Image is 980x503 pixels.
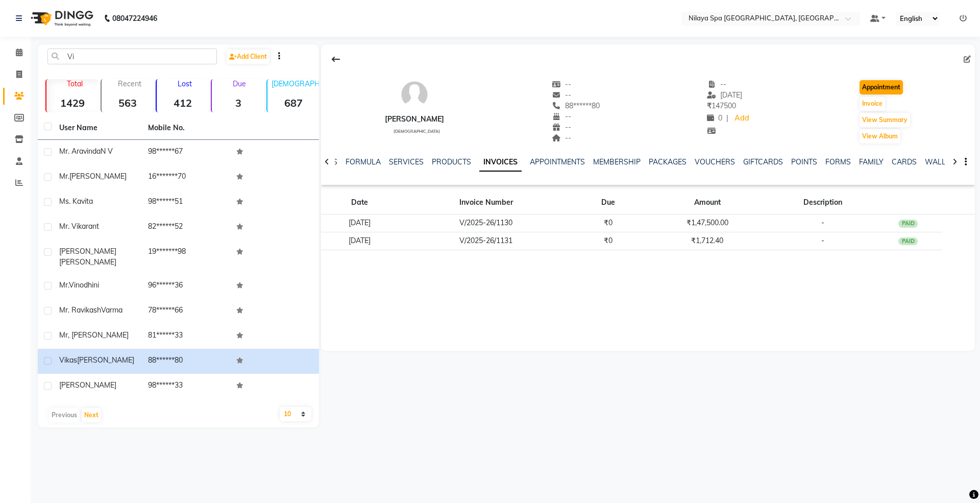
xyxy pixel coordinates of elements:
strong: 3 [212,97,264,109]
button: Invoice [860,97,885,111]
button: Appointment [860,80,903,94]
strong: 1429 [46,97,99,109]
button: View Summary [860,113,910,127]
span: Vikas [59,355,77,365]
div: PAID [898,220,918,228]
a: CARDS [892,157,917,166]
a: FORMS [825,157,851,166]
a: APPOINTMENTS [530,157,585,166]
a: Add [732,111,750,126]
div: PAID [898,237,918,246]
a: Add Client [227,50,269,64]
button: Next [82,408,101,422]
th: Due [574,191,643,214]
button: View Album [860,129,900,143]
span: | [726,113,728,124]
span: 0 [707,113,722,123]
span: [PERSON_NAME] [69,172,127,181]
span: Mr. Ravikash [59,305,101,315]
span: Ms. Kavita [59,197,93,206]
span: Mr. Aravinda [59,147,101,156]
span: dhini [84,280,99,290]
a: VOUCHERS [695,157,735,166]
strong: 412 [157,97,209,109]
a: POINTS [791,157,817,166]
td: [DATE] [321,214,399,232]
th: Amount [643,191,772,214]
td: V/2025-26/1131 [399,232,574,250]
span: -- [552,133,571,142]
span: Mr, [PERSON_NAME] [59,330,129,340]
td: ₹0 [574,232,643,250]
span: Varma [101,305,122,315]
p: [DEMOGRAPHIC_DATA] [272,79,320,88]
a: PACKAGES [649,157,687,166]
a: PRODUCTS [432,157,471,166]
b: 08047224946 [112,4,157,33]
a: MEMBERSHIP [593,157,641,166]
span: 147500 [707,101,736,110]
span: Mr.Vino [59,280,84,290]
span: [PERSON_NAME] [77,355,134,365]
div: Back to Client [325,50,347,69]
span: [DEMOGRAPHIC_DATA] [394,129,440,134]
a: SERVICES [389,157,424,166]
span: [PERSON_NAME] [59,380,116,390]
th: Mobile No. [142,116,231,140]
p: Due [214,79,264,88]
strong: 563 [102,97,154,109]
img: avatar [399,79,430,110]
input: Search by Name/Mobile/Email/Code [47,49,217,64]
img: logo [26,4,96,33]
span: N V [101,147,113,156]
span: Mr. Vikarant [59,222,99,231]
div: [PERSON_NAME] [385,114,444,125]
a: WALLET [925,157,954,166]
a: FORMULA [346,157,381,166]
span: -- [552,123,571,132]
th: Invoice Number [399,191,574,214]
span: -- [707,80,726,89]
span: [PERSON_NAME] [59,257,116,267]
span: Mr. [59,172,69,181]
td: V/2025-26/1130 [399,214,574,232]
th: User Name [53,116,142,140]
span: ₹ [707,101,712,110]
span: - [821,236,824,245]
p: Total [51,79,99,88]
th: Description [772,191,874,214]
a: FAMILY [859,157,884,166]
a: GIFTCARDS [743,157,783,166]
span: -- [552,112,571,121]
th: Date [321,191,399,214]
a: INVOICES [479,153,522,172]
td: ₹1,47,500.00 [643,214,772,232]
td: ₹0 [574,214,643,232]
span: [DATE] [707,90,742,100]
span: -- [552,90,571,100]
td: [DATE] [321,232,399,250]
span: -- [552,80,571,89]
span: [PERSON_NAME] [59,247,116,256]
p: Lost [161,79,209,88]
td: ₹1,712.40 [643,232,772,250]
span: - [821,218,824,227]
strong: 687 [267,97,320,109]
p: Recent [106,79,154,88]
